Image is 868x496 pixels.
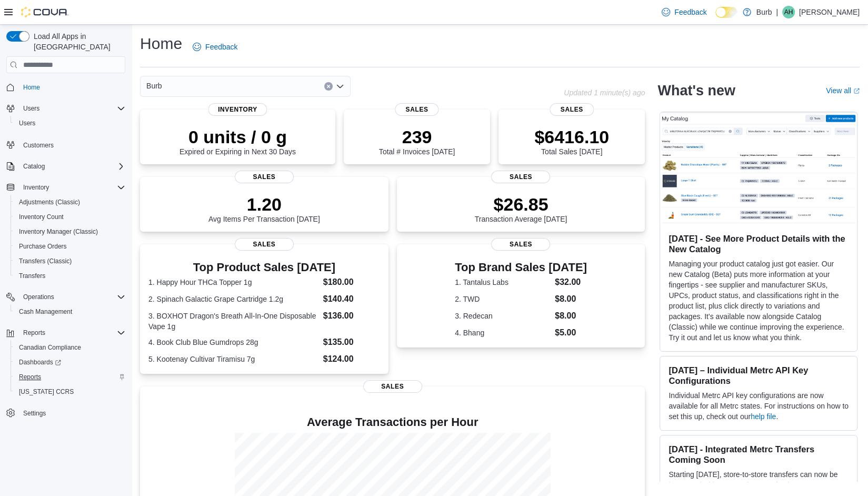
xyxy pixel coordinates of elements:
[776,6,778,18] p: |
[15,341,85,354] a: Canadian Compliance
[15,385,125,398] span: Washington CCRS
[2,137,129,152] button: Customers
[715,18,716,18] span: Dark Mode
[19,139,58,152] a: Customers
[148,311,319,332] dt: 3. BOXHOT Dragon's Breath All-In-One Disposable Vape 1g
[555,326,587,339] dd: $5.00
[2,101,129,116] button: Users
[23,104,39,113] span: Users
[23,83,40,92] span: Home
[23,329,45,337] span: Reports
[324,82,333,91] button: Clear input
[19,198,80,206] span: Adjustments (Classic)
[179,126,296,147] p: 0 units / 0 g
[455,328,551,338] dt: 4. Bhang
[11,384,129,399] button: [US_STATE] CCRS
[148,337,319,348] dt: 4. Book Club Blue Gumdrops 28g
[235,238,294,251] span: Sales
[826,86,860,95] a: View allExternal link
[475,194,567,223] div: Transaction Average [DATE]
[11,239,129,254] button: Purchase Orders
[15,211,125,223] span: Inventory Count
[379,126,455,147] p: 239
[208,194,320,223] div: Avg Items Per Transaction [DATE]
[148,277,319,287] dt: 1. Happy Hour THCa Topper 1g
[715,7,737,18] input: Dark Mode
[323,353,380,365] dd: $124.00
[756,6,772,18] p: Burb
[19,81,125,94] span: Home
[19,102,44,115] button: Users
[19,257,72,265] span: Transfers (Classic)
[235,171,294,183] span: Sales
[491,171,550,183] span: Sales
[15,196,84,209] a: Adjustments (Classic)
[19,291,125,303] span: Operations
[15,255,125,267] span: Transfers (Classic)
[11,195,129,210] button: Adjustments (Classic)
[11,116,129,131] button: Users
[11,304,129,319] button: Cash Management
[148,416,636,429] h4: Average Transactions per Hour
[19,213,64,221] span: Inventory Count
[21,7,68,17] img: Cova
[15,255,76,267] a: Transfers (Classic)
[455,294,551,304] dt: 2. TWD
[23,293,54,301] span: Operations
[19,160,125,173] span: Catalog
[19,406,125,420] span: Settings
[19,326,125,339] span: Reports
[15,240,71,253] a: Purchase Orders
[669,259,849,343] p: Managing your product catalog just got easier. Our new Catalog (Beta) puts more information at yo...
[15,240,125,253] span: Purchase Orders
[19,160,49,173] button: Catalog
[15,117,39,130] a: Users
[555,293,587,305] dd: $8.00
[179,126,296,156] div: Expired or Expiring in Next 30 Days
[455,311,551,321] dt: 3. Redecan
[363,380,422,393] span: Sales
[15,196,125,209] span: Adjustments (Classic)
[19,227,98,236] span: Inventory Manager (Classic)
[148,294,319,304] dt: 2. Spinach Galactic Grape Cartridge 1.2g
[534,126,609,156] div: Total Sales [DATE]
[2,405,129,421] button: Settings
[15,225,125,238] span: Inventory Manager (Classic)
[323,276,380,289] dd: $180.00
[657,82,735,99] h2: What's new
[19,138,125,151] span: Customers
[534,126,609,147] p: $6416.10
[15,371,45,383] a: Reports
[853,88,860,94] svg: External link
[19,119,35,127] span: Users
[15,225,102,238] a: Inventory Manager (Classic)
[11,340,129,355] button: Canadian Compliance
[15,371,125,383] span: Reports
[674,7,706,17] span: Feedback
[15,356,65,369] a: Dashboards
[19,242,67,251] span: Purchase Orders
[23,409,46,418] span: Settings
[140,33,182,54] h1: Home
[15,305,76,318] a: Cash Management
[11,355,129,370] a: Dashboards
[669,390,849,422] p: Individual Metrc API key configurations are now available for all Metrc states. For instructions ...
[15,270,125,282] span: Transfers
[15,211,68,223] a: Inventory Count
[15,305,125,318] span: Cash Management
[555,276,587,289] dd: $32.00
[19,181,125,194] span: Inventory
[29,31,125,52] span: Load All Apps in [GEOGRAPHIC_DATA]
[11,370,129,384] button: Reports
[323,336,380,349] dd: $135.00
[799,6,860,18] p: [PERSON_NAME]
[2,80,129,95] button: Home
[15,385,78,398] a: [US_STATE] CCRS
[2,290,129,304] button: Operations
[148,261,380,274] h3: Top Product Sales [DATE]
[11,269,129,283] button: Transfers
[23,183,49,192] span: Inventory
[323,293,380,305] dd: $140.40
[491,238,550,251] span: Sales
[379,126,455,156] div: Total # Invoices [DATE]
